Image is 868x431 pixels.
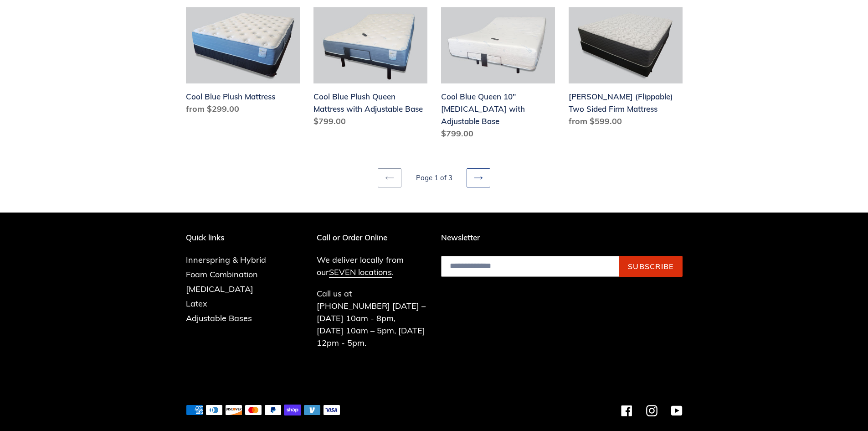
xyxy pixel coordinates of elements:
[628,262,674,271] span: Subscribe
[186,254,266,265] a: Innerspring & Hybrid
[186,313,252,323] a: Adjustable Bases
[186,269,258,280] a: Foam Combination
[317,287,427,349] p: Call us at [PHONE_NUMBER] [DATE] – [DATE] 10am - 8pm, [DATE] 10am – 5pm, [DATE] 12pm - 5pm.
[317,254,427,278] p: We deliver locally from our .
[403,173,465,183] li: Page 1 of 3
[186,7,300,119] a: Cool Blue Plush Mattress
[186,298,207,309] a: Latex
[186,284,253,294] a: [MEDICAL_DATA]
[619,256,683,277] button: Subscribe
[441,7,555,143] a: Cool Blue Queen 10" Memory Foam with Adjustable Base
[313,7,427,131] a: Cool Blue Plush Queen Mattress with Adjustable Base
[329,267,392,278] a: SEVEN locations
[569,7,683,131] a: Del Ray (Flippable) Two Sided Firm Mattress
[317,233,427,242] p: Call or Order Online
[441,256,619,277] input: Email address
[186,233,280,242] p: Quick links
[441,233,683,242] p: Newsletter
